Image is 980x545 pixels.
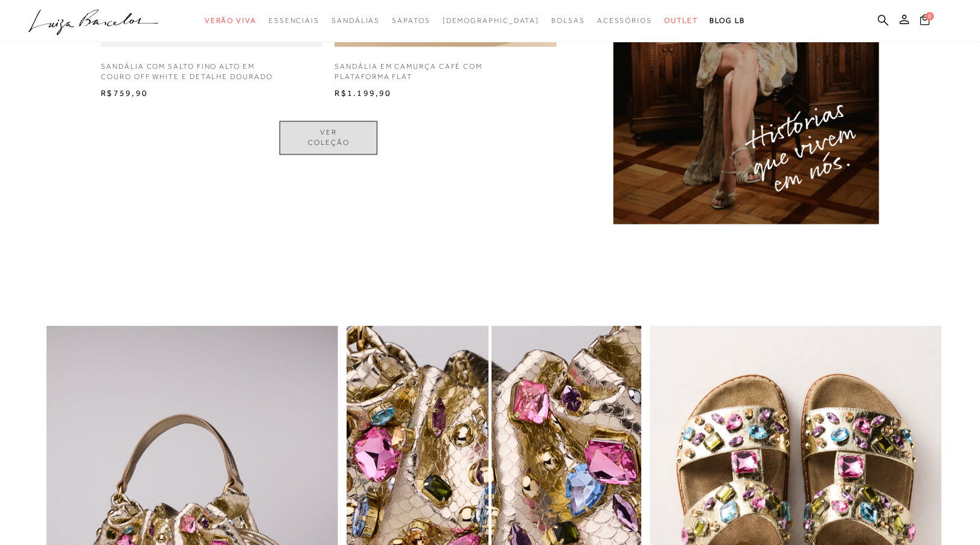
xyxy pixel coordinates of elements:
span: Essenciais [269,16,319,25]
a: categoryNavScreenReaderText [392,10,430,32]
a: SANDÁLIA EM CAMURÇA CAFÉ COM PLATAFORMA FLAT [335,59,522,88]
button: 0 [917,13,934,30]
span: Acessórios [597,16,652,25]
span: Sandálias [331,16,380,25]
span: Verão Viva [205,16,257,25]
a: categoryNavScreenReaderText [331,10,380,32]
p: SANDÁLIA COM SALTO FINO ALTO EM COURO OFF WHITE E DETALHE DOURADO [101,62,282,82]
a: categoryNavScreenReaderText [269,10,319,32]
span: 0 [926,12,934,21]
span: Sapatos [392,16,430,25]
span: [DEMOGRAPHIC_DATA] [443,16,540,25]
a: noSubCategoriesText [443,10,540,32]
a: VER COLEÇÃO [280,121,377,155]
a: categoryNavScreenReaderText [551,10,585,32]
span: Bolsas [551,16,585,25]
span: R$759,90 [101,88,148,98]
a: categoryNavScreenReaderText [205,10,257,32]
a: categoryNavScreenReaderText [664,10,698,32]
a: BLOG LB [710,10,745,32]
a: categoryNavScreenReaderText [597,10,652,32]
span: Outlet [664,16,698,25]
p: SANDÁLIA EM CAMURÇA CAFÉ COM PLATAFORMA FLAT [335,62,516,82]
a: SANDÁLIA COM SALTO FINO ALTO EM COURO OFF WHITE E DETALHE DOURADO [101,59,288,88]
span: R$1.199,90 [335,88,391,98]
span: BLOG LB [710,16,745,25]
